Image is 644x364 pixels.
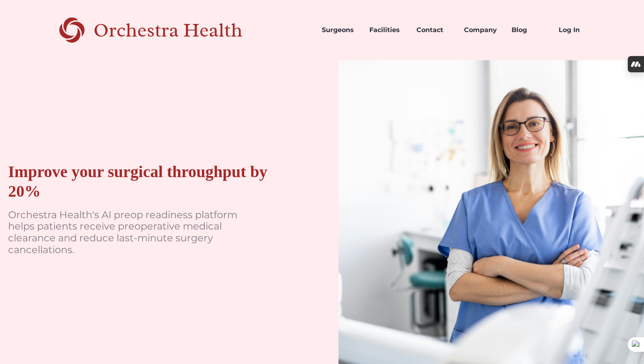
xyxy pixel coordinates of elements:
[8,162,298,201] div: Improve your surgical throughput by 20%
[458,16,505,44] a: Company
[315,16,363,44] a: Surgeons
[410,16,458,44] a: Contact
[505,16,553,44] a: Blog
[93,22,271,39] div: Orchestra Health
[552,16,600,44] a: Log In
[363,16,410,44] a: Facilities
[8,209,252,256] p: Orchestra Health's AI preop readiness platform helps patients receive preoperative medical cleara...
[44,16,271,44] a: home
